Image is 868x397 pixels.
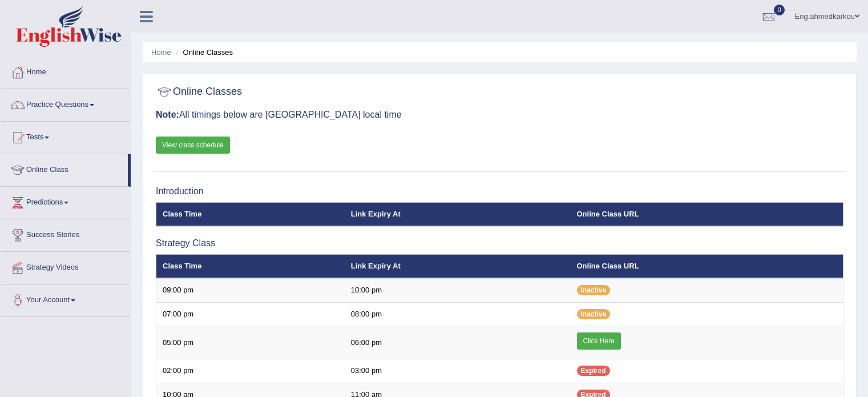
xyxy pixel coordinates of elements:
[173,47,233,58] li: Online Classes
[1,252,131,280] a: Strategy Videos
[156,278,345,302] td: 09:00 pm
[345,278,571,302] td: 10:00 pm
[156,186,843,197] h3: Introduction
[156,202,345,226] th: Class Time
[577,332,621,350] a: Click Here
[345,202,571,226] th: Link Expiry At
[1,57,131,85] a: Home
[156,359,345,383] td: 02:00 pm
[156,110,843,120] h3: All timings below are [GEOGRAPHIC_DATA] local time
[156,254,345,278] th: Class Time
[151,48,171,57] a: Home
[577,366,610,376] span: Expired
[571,254,843,278] th: Online Class URL
[1,154,128,183] a: Online Class
[156,326,345,359] td: 05:00 pm
[774,5,785,15] span: 0
[1,284,131,313] a: Your Account
[577,309,611,319] span: Inactive
[1,89,131,118] a: Practice Questions
[156,110,179,119] b: Note:
[1,122,131,150] a: Tests
[1,219,131,248] a: Success Stories
[345,302,571,326] td: 08:00 pm
[345,254,571,278] th: Link Expiry At
[156,83,242,101] h2: Online Classes
[577,285,611,295] span: Inactive
[1,187,131,215] a: Predictions
[345,326,571,359] td: 06:00 pm
[345,359,571,383] td: 03:00 pm
[156,302,345,326] td: 07:00 pm
[156,238,843,248] h3: Strategy Class
[571,202,843,226] th: Online Class URL
[156,137,230,154] a: View class schedule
